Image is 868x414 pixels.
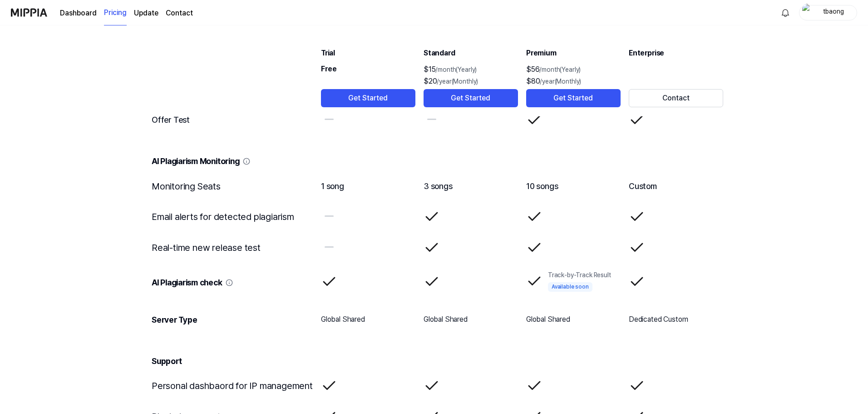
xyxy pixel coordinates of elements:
[321,89,415,107] button: Get Started
[526,300,621,338] td: Global Shared
[321,300,416,338] td: Global Shared
[166,8,193,19] a: Contact
[526,75,621,87] div: $80
[144,201,313,232] td: Email alerts for detected plagiarism
[802,4,813,22] img: profile
[144,370,313,401] td: Personal dashbaord for IP management
[526,89,621,107] button: Get Started
[629,89,723,107] button: Contact
[629,94,723,102] a: Contact
[526,47,621,59] div: Premium
[144,232,313,263] td: Real-time new release test
[799,5,857,20] button: profiletbaong
[628,171,724,202] td: Custom
[144,171,313,202] td: Monitoring Seats
[780,7,791,18] img: 알림
[144,102,313,138] td: Offer Test
[526,64,621,75] div: $56
[321,47,415,59] div: Trial
[423,171,518,202] td: 3 songs
[424,75,518,87] div: $20
[144,338,724,370] td: Support
[548,282,592,292] div: Available soon
[539,66,581,73] span: /month(Yearly)
[816,7,851,17] div: tbaong
[152,274,313,291] div: AI Plagiarism check
[104,0,127,25] a: Pricing
[321,64,415,89] div: Free
[628,300,724,338] td: Dedicated Custom
[548,271,611,280] div: Track-by-Track Result
[321,171,416,202] td: 1 song
[134,8,158,19] a: Update
[540,77,581,85] span: /year(Monthly)
[526,171,621,202] td: 10 songs
[152,153,723,170] div: AI Plagiarism Monitoring
[424,64,518,75] div: $15
[60,8,97,19] a: Dashboard
[423,300,518,338] td: Global Shared
[437,77,478,85] span: /year(Monthly)
[424,89,518,107] button: Get Started
[424,47,518,59] div: Standard
[629,47,723,59] div: Enterprise
[152,311,313,329] div: Server Type
[435,66,477,73] span: /month(Yearly)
